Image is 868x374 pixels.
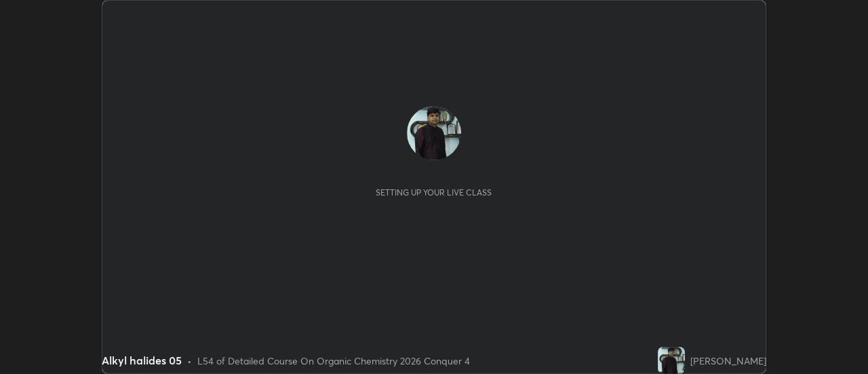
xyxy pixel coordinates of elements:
div: Setting up your live class [376,187,492,198]
div: Alkyl halides 05 [102,352,182,369]
div: [PERSON_NAME] [690,354,766,368]
div: L54 of Detailed Course On Organic Chemistry 2026 Conquer 4 [197,354,470,368]
div: • [187,354,192,368]
img: 70a7b9c5bbf14792b649b16145bbeb89.jpg [658,347,685,374]
img: 70a7b9c5bbf14792b649b16145bbeb89.jpg [407,106,461,160]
